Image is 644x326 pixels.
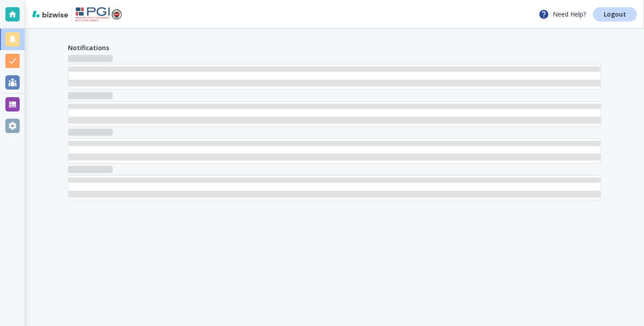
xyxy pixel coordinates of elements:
[76,7,122,21] img: LEONARD BUTTS INSURANCE AGENCY
[604,11,626,17] p: Logout
[32,10,68,17] img: bizwise
[538,9,586,20] p: Need Help?
[593,7,637,21] a: Logout
[68,43,109,52] h4: Notifications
